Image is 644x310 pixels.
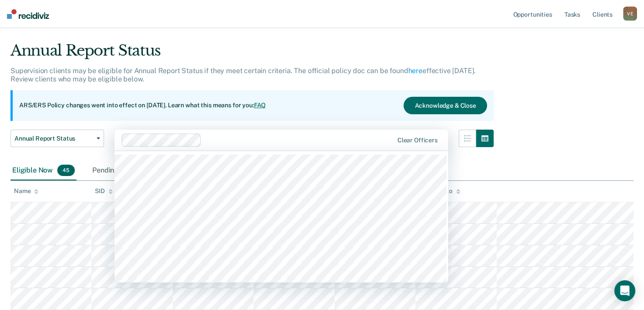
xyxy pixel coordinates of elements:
button: Acknowledge & Close [404,97,487,114]
div: Eligible Now45 [10,161,77,180]
div: Open Intercom Messenger [614,280,635,301]
div: Name [14,187,38,195]
span: Annual Report Status [14,135,93,142]
img: Recidiviz [7,9,49,19]
div: Clear officers [397,137,438,144]
div: V E [623,7,637,21]
a: FAQ [254,102,266,109]
a: here [408,67,422,75]
button: VE [623,7,637,21]
div: Pending0 [91,161,138,180]
p: ARS/ERS Policy changes went into effect on [DATE]. Learn what this means for you: [19,101,266,110]
button: Annual Report Status [10,130,104,147]
span: 45 [57,165,75,176]
p: Supervision clients may be eligible for Annual Report Status if they meet certain criteria. The o... [10,67,476,83]
div: Annual Report Status [10,42,494,67]
div: SID [95,187,113,195]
